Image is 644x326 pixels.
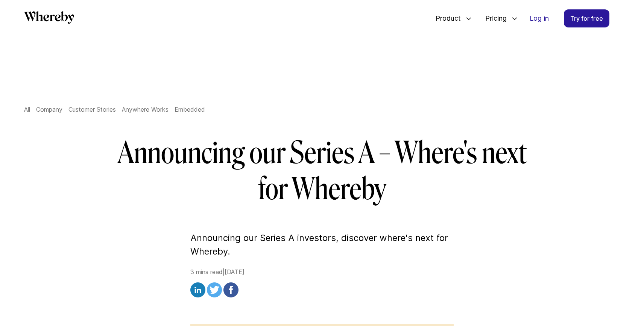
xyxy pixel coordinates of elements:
a: Customer Stories [68,106,116,113]
h1: Announcing our Series A – Where's next for Whereby [105,135,539,207]
p: Announcing our Series A investors, discover where's next for Whereby. [190,231,454,258]
span: Product [428,6,463,31]
a: Company [36,106,62,113]
a: Anywhere Works [122,106,169,113]
a: Embedded [175,106,205,113]
img: facebook [223,282,238,297]
a: All [24,106,30,113]
a: Whereby [24,11,74,26]
img: twitter [207,282,222,297]
span: Pricing [478,6,509,31]
img: linkedin [190,282,205,297]
a: Try for free [564,9,609,27]
svg: Whereby [24,11,74,24]
div: 3 mins read | [DATE] [190,267,454,300]
a: Log in [524,10,555,27]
